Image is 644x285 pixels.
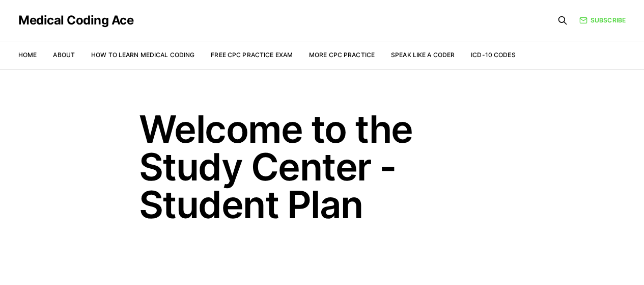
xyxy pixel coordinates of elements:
a: Medical Coding Ace [18,14,133,27]
a: About [53,51,75,59]
a: More CPC Practice [309,51,375,59]
a: ICD-10 Codes [471,51,515,59]
h1: Welcome to the Study Center - Student Plan [139,110,506,223]
a: Speak Like a Coder [391,51,455,59]
a: Free CPC Practice Exam [211,51,293,59]
a: How to Learn Medical Coding [91,51,194,59]
a: Home [18,51,37,59]
a: Subscribe [579,16,626,25]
